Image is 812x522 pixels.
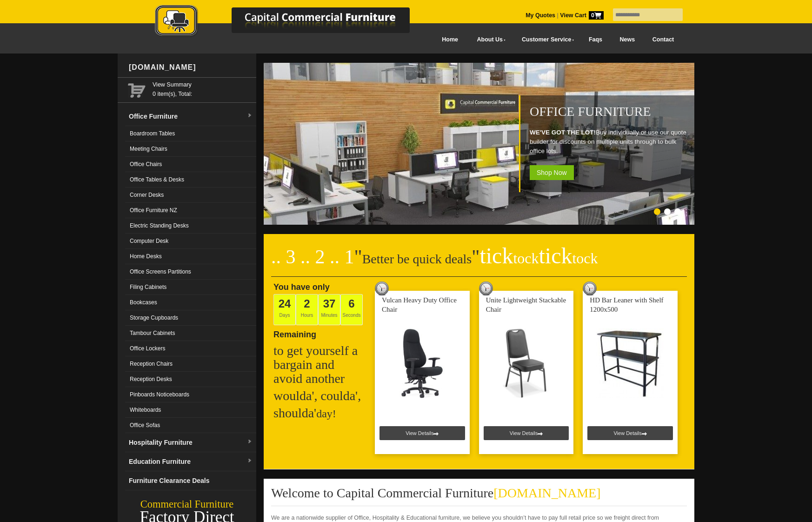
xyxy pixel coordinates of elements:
[526,12,555,19] a: My Quotes
[125,264,256,280] a: Office Screens Partitions
[340,294,363,325] span: Seconds
[559,12,604,19] a: View Cart0
[125,203,256,218] a: Office Furniture NZ
[512,29,580,50] a: Customer Service
[247,458,253,464] img: dropdown
[125,218,256,234] a: Electric Standing Desks
[271,486,687,506] h2: Welcome to Capital Commercial Furniture
[125,234,256,249] a: Computer Desk
[273,294,296,325] span: Days
[125,295,256,310] a: Bookcases
[273,344,366,386] h2: to get yourself a bargain and avoid another
[530,105,690,119] h1: Office Furniture
[125,126,256,141] a: Boardroom Tables
[271,249,687,277] h2: Better be quick deals
[467,29,512,50] a: About Us
[348,297,354,310] span: 6
[125,141,256,157] a: Meeting Chairs
[125,341,256,356] a: Office Lockers
[129,5,455,39] img: Capital Commercial Furniture Logo
[153,80,253,97] span: 0 item(s), Total:
[583,281,597,295] img: tick tock deal clock
[125,387,256,402] a: Pinboards Noticeboards
[125,172,256,187] a: Office Tables & Desks
[125,471,256,490] a: Furniture Clearance Deals
[118,498,256,511] div: Commercial Furniture
[271,246,354,268] span: .. 3 .. 2 .. 1
[323,297,336,310] span: 37
[530,165,574,180] span: Shop Now
[654,208,660,215] li: Page dot 1
[530,128,690,156] p: Buy individually or use our quote builder for discounts on multiple units through to bulk office ...
[247,439,253,445] img: dropdown
[589,11,604,20] span: 0
[125,310,256,326] a: Storage Cupboards
[611,29,644,50] a: News
[264,63,696,225] img: Office Furniture
[318,294,340,325] span: Minutes
[125,356,256,372] a: Reception Chairs
[125,372,256,387] a: Reception Desks
[664,208,671,215] li: Page dot 2
[296,294,318,325] span: Hours
[273,326,316,339] span: Remaining
[354,246,362,268] span: "
[273,282,330,292] span: You have only
[125,433,256,452] a: Hospitality Furnituredropdown
[125,452,256,471] a: Education Furnituredropdown
[125,187,256,203] a: Corner Desks
[560,12,604,19] strong: View Cart
[247,113,253,119] img: dropdown
[125,280,256,295] a: Filing Cabinets
[572,250,598,267] span: tock
[125,54,256,81] div: [DOMAIN_NAME]
[580,29,611,50] a: Faqs
[125,418,256,433] a: Office Sofas
[513,250,539,267] span: tock
[125,249,256,264] a: Home Desks
[273,389,366,403] h2: woulda', coulda',
[129,5,455,41] a: Capital Commercial Furniture Logo
[674,208,681,215] li: Page dot 3
[493,486,600,500] span: [DOMAIN_NAME]
[125,402,256,418] a: Whiteboards
[479,281,493,295] img: tick tock deal clock
[273,406,366,421] h2: shoulda'
[644,29,683,50] a: Contact
[304,297,310,310] span: 2
[279,297,291,310] span: 24
[375,281,389,295] img: tick tock deal clock
[316,408,336,420] span: day!
[153,80,253,89] a: View Summary
[530,129,596,136] strong: WE'VE GOT THE LOT!
[472,246,598,268] span: "
[125,107,256,126] a: Office Furnituredropdown
[264,220,696,226] a: Office Furniture WE'VE GOT THE LOT!Buy individually or use our quote builder for discounts on mul...
[125,326,256,341] a: Tambour Cabinets
[125,157,256,172] a: Office Chairs
[479,243,598,268] span: tick tick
